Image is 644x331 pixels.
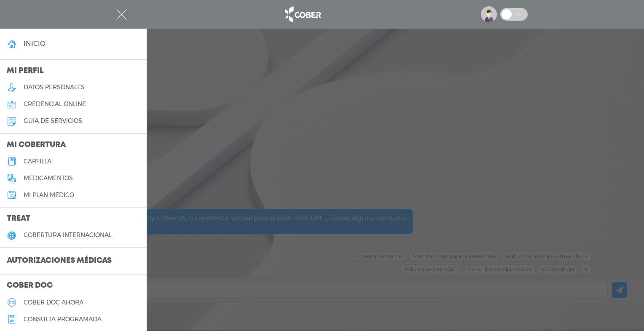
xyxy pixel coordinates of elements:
[280,4,325,24] img: logo_cober_home-white.png
[24,40,46,48] h4: inicio
[24,192,74,199] h5: Mi plan médico
[24,117,82,125] h5: guía de servicios
[24,101,86,108] h5: credencial online
[24,158,51,165] h5: cartilla
[24,175,73,182] h5: medicamentos
[24,232,112,239] h5: cobertura internacional
[481,6,497,22] img: profile-placeholder.svg
[24,299,83,306] h5: Cober doc ahora
[24,316,102,323] h5: consulta programada
[116,9,127,20] img: Cober_menu-close-white.svg
[24,84,85,91] h5: datos personales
